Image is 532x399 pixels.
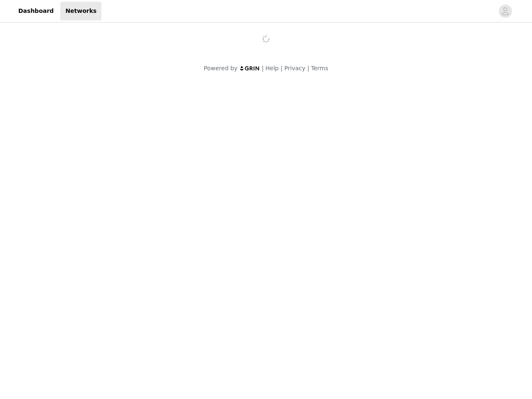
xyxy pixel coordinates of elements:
[501,5,509,18] div: avatar
[307,65,309,71] span: |
[13,2,59,20] a: Dashboard
[266,65,279,71] a: Help
[284,65,305,71] a: Privacy
[311,65,328,71] a: Terms
[60,2,101,20] a: Networks
[239,66,260,71] img: logo
[204,65,237,71] span: Powered by
[262,65,264,71] span: |
[281,65,283,71] span: |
